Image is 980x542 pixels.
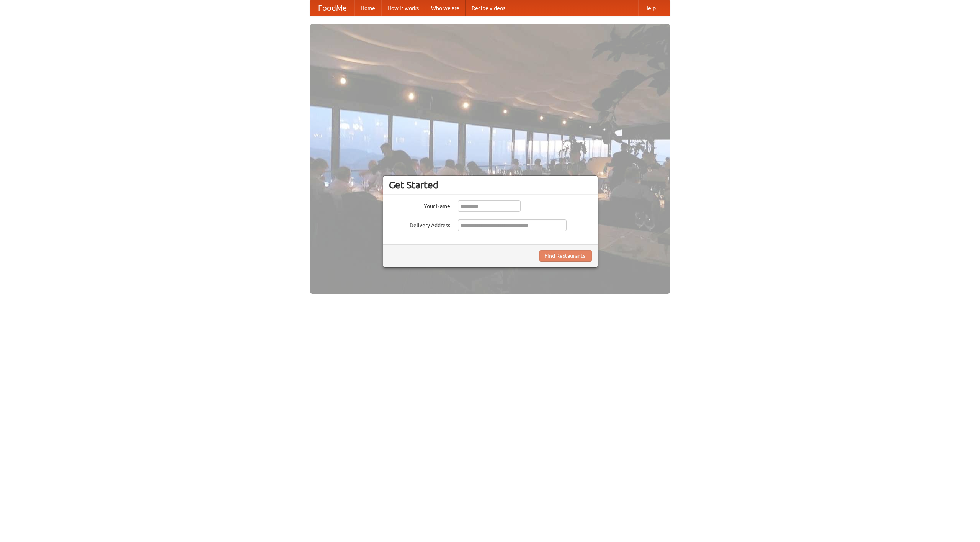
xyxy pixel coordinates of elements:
button: Find Restaurants! [539,250,592,262]
label: Your Name [389,200,450,210]
a: Home [354,0,381,16]
h3: Get Started [389,179,592,191]
a: Who we are [425,0,465,16]
a: FoodMe [310,0,354,16]
label: Delivery Address [389,219,450,229]
a: Help [638,0,662,16]
a: How it works [381,0,425,16]
a: Recipe videos [465,0,511,16]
